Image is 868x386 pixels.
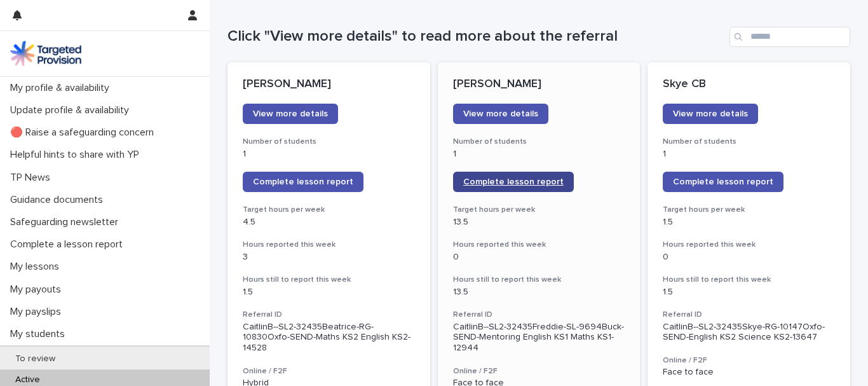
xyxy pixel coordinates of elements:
[5,149,149,161] p: Helpful hints to share with YP
[5,216,128,228] p: Safeguarding newsletter
[453,217,625,228] p: 13.5
[243,205,415,215] h3: Target hours per week
[243,252,415,263] p: 3
[453,172,574,192] a: Complete lesson report
[5,306,71,318] p: My payslips
[5,261,69,273] p: My lessons
[663,322,835,343] p: CaitlinB--SL2-32435Skye-RG-10147Oxfo-SEND-English KS2 Science KS2-13647
[243,172,363,192] a: Complete lesson report
[5,194,113,206] p: Guidance documents
[227,27,724,46] h1: Click "View more details" to read more about the referral
[243,217,415,228] p: 4.5
[463,109,538,118] span: View more details
[663,275,835,285] h3: Hours still to report this week
[453,205,625,215] h3: Target hours per week
[663,172,783,192] a: Complete lesson report
[10,41,81,66] img: M5nRWzHhSzIhMunXDL62
[243,287,415,298] p: 1.5
[453,287,625,298] p: 13.5
[243,149,415,160] p: 1
[5,82,119,94] p: My profile & availability
[453,149,625,160] p: 1
[663,149,835,160] p: 1
[453,310,625,320] h3: Referral ID
[5,375,50,385] p: Active
[453,137,625,147] h3: Number of students
[5,354,65,364] p: To review
[663,287,835,298] p: 1.5
[453,78,625,92] p: [PERSON_NAME]
[663,78,835,92] p: Skye CB
[453,240,625,250] h3: Hours reported this week
[5,172,60,184] p: TP News
[5,328,75,340] p: My students
[663,137,835,147] h3: Number of students
[663,104,758,124] a: View more details
[663,355,835,366] h3: Online / F2F
[463,177,564,186] span: Complete lesson report
[453,275,625,285] h3: Hours still to report this week
[243,275,415,285] h3: Hours still to report this week
[673,177,773,186] span: Complete lesson report
[243,104,338,124] a: View more details
[729,27,850,47] input: Search
[663,240,835,250] h3: Hours reported this week
[663,252,835,263] p: 0
[673,109,748,118] span: View more details
[253,177,353,186] span: Complete lesson report
[243,240,415,250] h3: Hours reported this week
[243,366,415,376] h3: Online / F2F
[5,284,71,296] p: My payouts
[243,78,415,92] p: [PERSON_NAME]
[5,104,139,116] p: Update profile & availability
[453,322,625,354] p: CaitlinB--SL2-32435Freddie-SL-9694Buck-SEND-Mentoring English KS1 Maths KS1-12944
[253,109,328,118] span: View more details
[243,310,415,320] h3: Referral ID
[243,137,415,147] h3: Number of students
[243,322,415,354] p: CaitlinB--SL2-32435Beatrice-RG-10830Oxfo-SEND-Maths KS2 English KS2-14528
[453,366,625,376] h3: Online / F2F
[453,252,625,263] p: 0
[663,367,835,378] p: Face to face
[5,127,164,139] p: 🔴 Raise a safeguarding concern
[5,238,133,251] p: Complete a lesson report
[663,205,835,215] h3: Target hours per week
[663,310,835,320] h3: Referral ID
[453,104,548,124] a: View more details
[663,217,835,228] p: 1.5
